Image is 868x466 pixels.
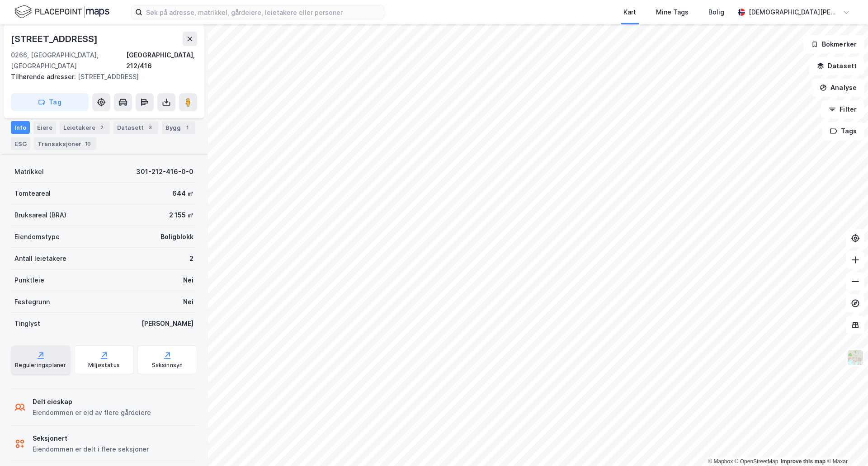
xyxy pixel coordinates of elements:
[152,362,183,369] div: Saksinnsyn
[11,73,78,80] span: Tilhørende adresser:
[847,349,864,366] img: Z
[14,297,50,307] div: Festegrunn
[146,123,155,132] div: 3
[809,57,864,75] button: Datasett
[15,362,66,369] div: Reguleringsplaner
[14,210,66,221] div: Bruksareal (BRA)
[142,5,384,19] input: Søk på adresse, matrikkel, gårdeiere, leietakere eller personer
[821,100,864,118] button: Filter
[708,458,733,465] a: Mapbox
[33,121,56,134] div: Eiere
[623,7,636,18] div: Kart
[656,7,689,18] div: Mine Tags
[14,275,44,286] div: Punktleie
[749,7,839,18] div: [DEMOGRAPHIC_DATA][PERSON_NAME]
[11,32,99,46] div: [STREET_ADDRESS]
[33,444,149,455] div: Eiendommen er delt i flere seksjoner
[11,121,30,134] div: Info
[822,122,864,140] button: Tags
[11,93,89,111] button: Tag
[33,433,149,444] div: Seksjonert
[803,35,864,53] button: Bokmerker
[14,253,66,264] div: Antall leietakere
[14,4,109,20] img: logo.f888ab2527a4732fd821a326f86c7f29.svg
[189,253,193,264] div: 2
[126,50,197,71] div: [GEOGRAPHIC_DATA], 212/416
[97,123,106,132] div: 2
[708,7,724,18] div: Bolig
[33,396,151,407] div: Delt eieskap
[14,188,51,199] div: Tomteareal
[172,188,193,199] div: 644 ㎡
[183,123,192,132] div: 1
[812,79,864,97] button: Analyse
[60,121,110,134] div: Leietakere
[162,121,195,134] div: Bygg
[11,71,190,82] div: [STREET_ADDRESS]
[83,139,93,148] div: 10
[183,297,193,307] div: Nei
[14,231,60,242] div: Eiendomstype
[33,407,151,418] div: Eiendommen er eid av flere gårdeiere
[169,210,193,221] div: 2 155 ㎡
[735,458,778,465] a: OpenStreetMap
[11,50,126,71] div: 0266, [GEOGRAPHIC_DATA], [GEOGRAPHIC_DATA]
[183,275,193,286] div: Nei
[34,137,96,150] div: Transaksjoner
[11,137,30,150] div: ESG
[823,423,868,466] iframe: Chat Widget
[14,318,40,329] div: Tinglyst
[142,318,193,329] div: [PERSON_NAME]
[781,458,826,465] a: Improve this map
[113,121,158,134] div: Datasett
[14,166,44,177] div: Matrikkel
[136,166,193,177] div: 301-212-416-0-0
[88,362,120,369] div: Miljøstatus
[160,231,193,242] div: Boligblokk
[823,423,868,466] div: Kontrollprogram for chat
